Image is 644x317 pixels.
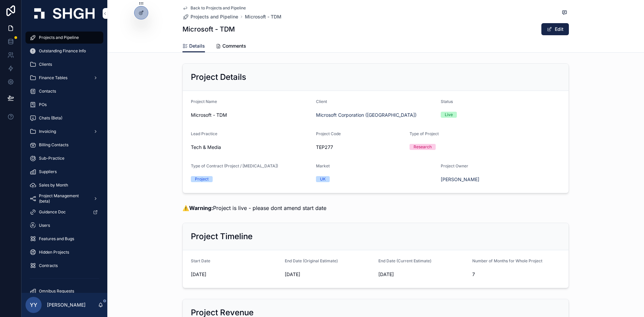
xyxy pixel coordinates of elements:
a: Comments [216,40,246,53]
div: Live [445,112,453,118]
span: TEP277 [316,144,405,151]
a: Billing Contacts [25,139,103,151]
a: Clients [25,58,103,70]
div: Project [195,176,209,182]
button: Edit [541,23,569,35]
span: Billing Contacts [39,142,68,148]
span: Tech & Media [191,144,221,151]
span: Finance Tables [39,75,67,81]
span: Omnibus Requests [39,288,74,294]
span: Project Code [316,131,341,136]
span: Client [316,99,327,104]
a: Projects and Pipeline [182,13,238,20]
span: Details [189,43,205,49]
a: Microsoft - TDM [245,13,281,20]
span: Contacts [39,89,56,94]
span: Lead Practice [191,131,217,136]
a: Guidance Doc [25,206,103,218]
span: Microsoft - TDM [191,112,311,118]
div: UK [320,176,326,182]
span: Suppliers [39,169,57,174]
div: Research [414,144,432,150]
span: Type of Contract (Project / [MEDICAL_DATA]) [191,163,278,168]
span: Contracts [39,263,58,268]
span: Sales by Month [39,182,68,188]
a: Sub-Practice [25,152,103,164]
a: Details [182,40,205,53]
span: Projects and Pipeline [39,35,79,40]
span: Project Owner [441,163,468,168]
span: [DATE] [378,271,467,278]
div: scrollable content [21,27,107,293]
span: Project Name [191,99,217,104]
a: Users [25,219,103,231]
span: Clients [39,62,52,67]
span: Sub-Practice [39,156,64,161]
a: Invoicing [25,125,103,138]
span: Invoicing [39,129,56,134]
span: Number of Months for Whole Project [472,258,542,263]
a: [PERSON_NAME] [441,176,479,183]
span: [DATE] [285,271,373,278]
strong: Warning: [189,205,213,211]
span: Market [316,163,330,168]
span: Outstanding Finance Info [39,48,86,54]
span: Chats (Beta) [39,115,62,121]
span: Comments [222,43,246,49]
span: Projects and Pipeline [191,13,238,20]
span: 7 [472,271,561,278]
p: [PERSON_NAME] [47,302,86,308]
span: Start Date [191,258,210,263]
span: Hidden Projects [39,250,69,255]
span: End Date (Original Estimate) [285,258,338,263]
a: Finance Tables [25,72,103,84]
a: Contacts [25,85,103,97]
a: Chats (Beta) [25,112,103,124]
span: End Date (Current Estimate) [378,258,431,263]
a: Project Management (beta) [25,193,103,205]
h2: Project Timeline [191,231,253,242]
span: POs [39,102,47,107]
h1: Microsoft - TDM [182,24,235,34]
a: Sales by Month [25,179,103,191]
span: Users [39,223,50,228]
span: Guidance Doc [39,209,66,215]
img: App logo [34,8,95,19]
span: Back to Projects and Pipeline [191,5,246,11]
span: ⚠️ Project is live - please dont amend start date [182,205,326,211]
a: Suppliers [25,166,103,178]
a: Microsoft Corporation ([GEOGRAPHIC_DATA]) [316,112,417,118]
span: Type of Project [410,131,439,136]
a: Omnibus Requests [25,285,103,297]
h2: Project Details [191,72,246,83]
a: Projects and Pipeline [25,32,103,44]
span: [DATE] [191,271,279,278]
a: Contracts [25,260,103,272]
span: Features and Bugs [39,236,74,242]
span: Status [441,99,453,104]
a: Back to Projects and Pipeline [182,5,246,11]
a: Hidden Projects [25,246,103,258]
span: Project Management (beta) [39,193,88,204]
a: POs [25,99,103,111]
a: Outstanding Finance Info [25,45,103,57]
a: Features and Bugs [25,233,103,245]
span: YY [30,301,37,309]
